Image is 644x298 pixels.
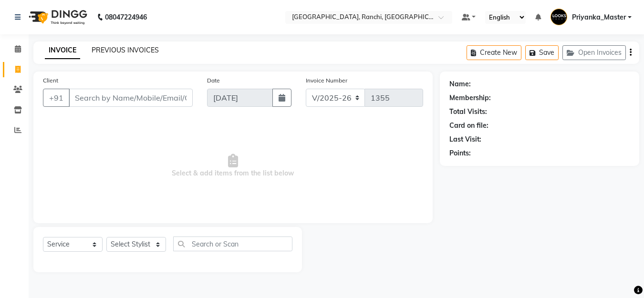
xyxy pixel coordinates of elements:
div: Name: [449,79,471,89]
label: Date [207,76,220,85]
button: Create New [467,45,521,60]
img: Priyanka_Master [551,9,567,25]
a: INVOICE [45,42,80,59]
input: Search by Name/Mobile/Email/Code [69,89,193,107]
img: logo [24,4,90,31]
button: Open Invoices [562,45,626,60]
div: Membership: [449,93,491,103]
div: Total Visits: [449,107,487,117]
label: Invoice Number [306,76,347,85]
a: PREVIOUS INVOICES [92,46,159,54]
button: Save [525,45,559,60]
span: Priyanka_Master [572,12,626,22]
input: Search or Scan [173,236,292,251]
div: Last Visit: [449,134,481,144]
b: 08047224946 [105,4,147,31]
div: Points: [449,148,471,158]
div: Card on file: [449,121,488,131]
label: Client [43,76,58,85]
span: Select & add items from the list below [43,118,423,214]
button: +91 [43,89,70,107]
